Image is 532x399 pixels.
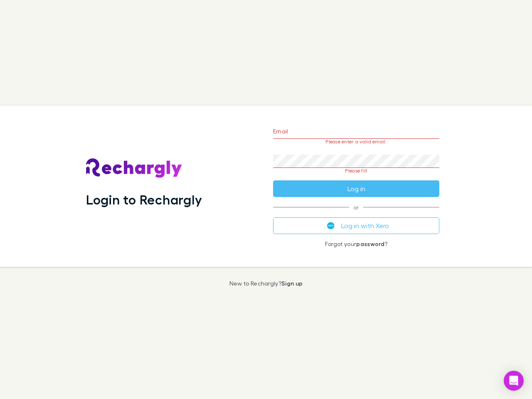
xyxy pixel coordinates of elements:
img: Rechargly's Logo [86,158,182,178]
button: Log in with Xero [273,217,439,234]
h1: Login to Rechargly [86,192,202,207]
p: New to Rechargly? [229,280,303,287]
img: Xero's logo [327,222,335,229]
p: Please fill [273,168,439,174]
button: Log in [273,180,439,197]
a: Sign up [281,280,303,287]
div: Open Intercom Messenger [504,371,524,391]
span: or [273,207,439,207]
p: Please enter a valid email. [273,139,439,145]
a: password [356,240,384,247]
p: Forgot your ? [273,241,439,247]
